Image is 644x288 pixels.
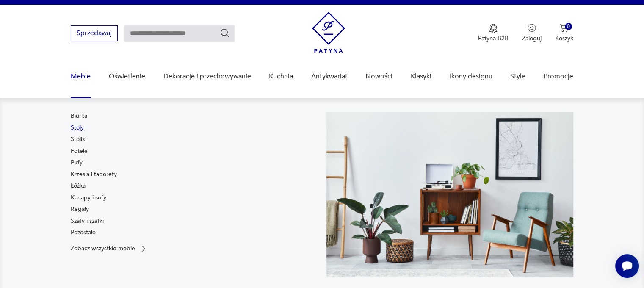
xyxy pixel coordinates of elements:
[555,34,573,42] p: Koszyk
[311,60,348,93] a: Antykwariat
[565,23,572,30] div: 0
[71,205,89,213] a: Regały
[312,12,345,53] img: Patyna - sklep z meblami i dekoracjami vintage
[71,124,84,132] a: Stoły
[71,170,117,179] a: Krzesła i taborety
[560,24,568,32] img: Ikona koszyka
[522,24,542,42] button: Zaloguj
[555,24,573,42] button: 0Koszyk
[71,135,86,144] a: Stoliki
[489,24,498,33] img: Ikona medalu
[163,60,251,93] a: Dekoracje i przechowywanie
[478,24,509,42] button: Patyna B2B
[220,28,230,38] button: Szukaj
[478,34,509,42] p: Patyna B2B
[71,158,83,167] a: Pufy
[71,60,91,93] a: Meble
[71,246,135,251] p: Zobacz wszystkie meble
[522,34,542,42] p: Zaloguj
[528,24,536,32] img: Ikonka użytkownika
[544,60,573,93] a: Promocje
[478,24,509,42] a: Ikona medaluPatyna B2B
[71,228,96,237] a: Pozostałe
[71,112,87,120] a: Biurka
[71,31,118,37] a: Sprzedawaj
[71,217,104,225] a: Szafy i szafki
[109,60,145,93] a: Oświetlenie
[71,194,106,202] a: Kanapy i sofy
[71,147,88,155] a: Fotele
[269,60,293,93] a: Kuchnia
[326,112,573,277] img: 969d9116629659dbb0bd4e745da535dc.jpg
[615,254,639,278] iframe: Smartsupp widget button
[71,25,118,41] button: Sprzedawaj
[71,244,148,253] a: Zobacz wszystkie meble
[411,60,431,93] a: Klasyki
[449,60,492,93] a: Ikony designu
[71,182,86,190] a: Łóżka
[365,60,392,93] a: Nowości
[510,60,525,93] a: Style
